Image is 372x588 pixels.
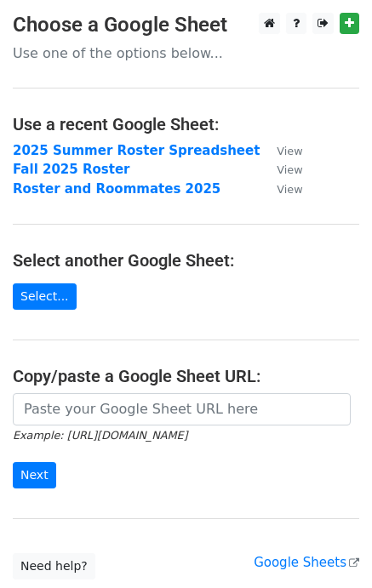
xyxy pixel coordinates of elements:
[277,163,302,176] small: View
[260,143,302,158] a: View
[254,555,359,570] a: Google Sheets
[13,283,77,310] a: Select...
[13,162,130,177] a: Fall 2025 Roster
[13,143,260,158] a: 2025 Summer Roster Spreadsheet
[260,181,302,197] a: View
[13,44,359,62] p: Use one of the options below...
[260,162,302,177] a: View
[277,145,302,157] small: View
[13,114,359,134] h4: Use a recent Google Sheet:
[13,462,56,488] input: Next
[277,183,302,196] small: View
[13,429,187,442] small: Example: [URL][DOMAIN_NAME]
[13,366,359,386] h4: Copy/paste a Google Sheet URL:
[13,181,220,197] a: Roster and Roommates 2025
[13,13,359,37] h3: Choose a Google Sheet
[13,553,95,579] a: Need help?
[13,393,351,425] input: Paste your Google Sheet URL here
[13,250,359,271] h4: Select another Google Sheet:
